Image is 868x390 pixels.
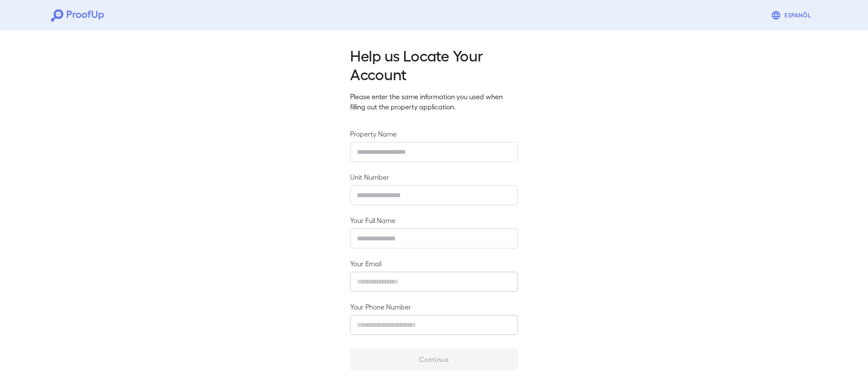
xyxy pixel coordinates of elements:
label: Property Name [350,129,518,139]
button: Espanõl [768,7,817,24]
label: Your Phone Number [350,302,518,312]
label: Your Email [350,259,518,268]
p: Please enter the same information you used when filling out the property application. [350,92,518,112]
label: Your Full Name [350,215,518,225]
label: Unit Number [350,172,518,182]
h2: Help us Locate Your Account [350,46,518,83]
